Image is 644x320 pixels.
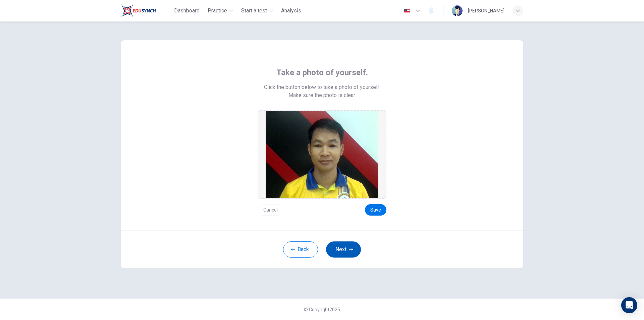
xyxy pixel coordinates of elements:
span: Take a photo of yourself. [276,67,368,78]
span: Analysis [281,7,301,15]
div: [PERSON_NAME] [468,7,504,15]
button: Dashboard [171,5,202,17]
button: Save [365,204,386,216]
span: Start a test [241,7,267,15]
a: Train Test logo [121,4,171,17]
img: Train Test logo [121,4,156,17]
button: Practice [205,5,236,17]
img: en [403,8,411,13]
button: Start a test [238,5,276,17]
button: Back [283,241,318,258]
button: Next [326,241,361,258]
span: © Copyright 2025 [304,307,340,312]
span: Make sure the photo is clear. [288,91,356,99]
span: Dashboard [174,7,200,15]
div: Open Intercom Messenger [621,297,637,313]
img: Profile picture [452,5,463,16]
img: preview screemshot [266,111,378,198]
button: Cancel [258,204,283,216]
button: Analysis [278,5,304,17]
span: Practice [208,7,227,15]
span: Click the button below to take a photo of yourself. [264,83,380,91]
